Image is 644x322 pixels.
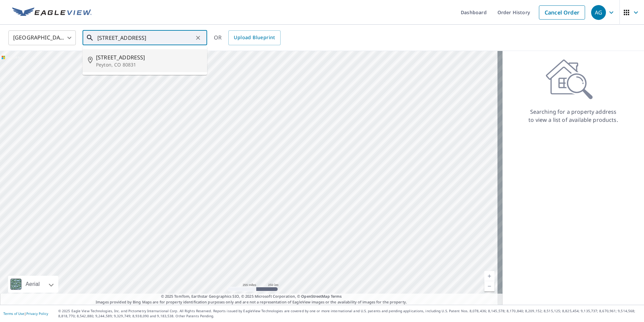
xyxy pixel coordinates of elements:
[484,281,494,291] a: Current Level 5, Zoom Out
[161,294,342,299] span: © 2025 TomTom, Earthstar Geographics SIO, © 2025 Microsoft Corporation, ©
[484,271,494,281] a: Current Level 5, Zoom In
[539,5,585,20] a: Cancel Order
[591,5,606,20] div: AG
[301,294,329,299] a: OpenStreetMap
[3,312,48,316] p: |
[97,28,193,47] input: Search by address or latitude-longitude
[8,276,58,293] div: Aerial
[24,276,42,293] div: Aerial
[528,108,618,124] p: Searching for a property address to view a list of available products.
[3,311,24,316] a: Terms of Use
[12,7,92,18] img: EV Logo
[96,61,202,68] p: Peyton, CO 80831
[214,30,281,45] div: OR
[26,311,48,316] a: Privacy Policy
[8,28,76,47] div: [GEOGRAPHIC_DATA]
[234,33,275,42] span: Upload Blueprint
[96,53,202,61] span: [STREET_ADDRESS]
[331,294,342,299] a: Terms
[58,308,641,319] p: © 2025 Eagle View Technologies, Inc. and Pictometry International Corp. All Rights Reserved. Repo...
[228,30,280,45] a: Upload Blueprint
[193,33,203,43] button: Clear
